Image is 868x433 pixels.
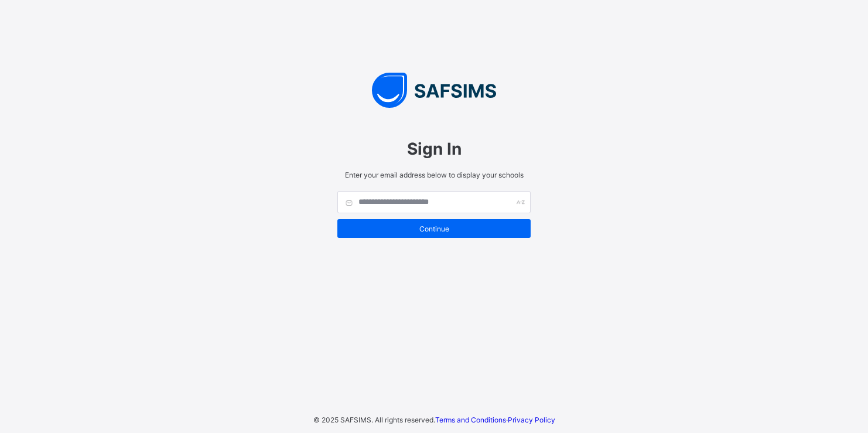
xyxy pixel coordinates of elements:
span: · [435,415,555,424]
img: SAFSIMS Logo [326,73,542,108]
span: Continue [346,224,522,233]
span: Enter your email address below to display your schools [337,171,531,179]
a: Privacy Policy [508,415,555,424]
span: Sign In [337,139,531,159]
a: Terms and Conditions [435,415,506,424]
span: © 2025 SAFSIMS. All rights reserved. [313,415,435,424]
